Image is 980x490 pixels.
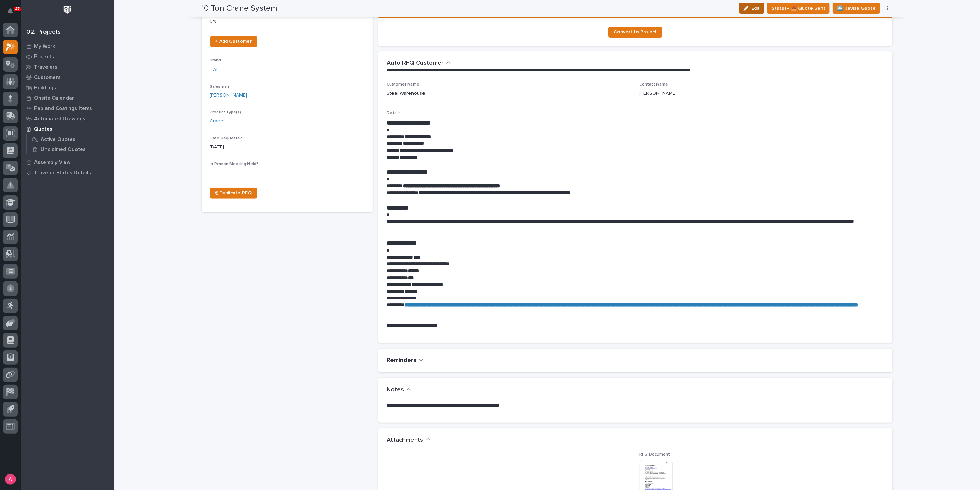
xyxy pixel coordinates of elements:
[210,84,229,89] span: Salesman
[21,168,114,178] a: Traveler Status Details
[387,437,423,444] h2: Attachments
[387,111,401,115] span: Details
[210,136,243,140] span: Date Requested
[21,62,114,72] a: Travelers
[387,82,419,87] span: Customer Name
[614,30,657,34] span: Convert to Project
[34,54,54,60] p: Projects
[387,386,411,394] button: Notes
[387,452,631,459] p: -
[21,113,114,124] a: Automated Drawings
[837,4,876,12] span: 🆕 Revise Quote
[210,92,247,99] a: [PERSON_NAME]
[21,124,114,134] a: Quotes
[210,110,241,114] span: Product Type(s)
[387,357,424,364] button: Reminders
[387,357,416,364] h2: Reminders
[210,162,259,166] span: In-Person Meeting Held?
[387,386,404,394] h2: Notes
[34,170,91,176] p: Traveler Status Details
[9,8,18,19] div: Notifications47
[27,144,114,154] a: Unclaimed Quotes
[608,27,662,38] a: Convert to Project
[210,58,221,62] span: Brand
[210,188,257,199] a: ⎘ Duplicate RFQ
[3,4,18,19] button: Notifications
[772,4,825,12] span: Status→ 📤 Quote Sent
[387,60,451,67] button: Auto RFQ Customer
[34,126,52,132] p: Quotes
[34,43,55,50] p: My Work
[34,160,70,166] p: Assembly View
[27,134,114,144] a: Active Quotes
[215,39,252,44] span: + Add Customer
[210,118,226,125] a: Cranes
[34,85,56,91] p: Buildings
[21,82,114,93] a: Buildings
[34,106,92,112] p: Fab and Coatings Items
[640,82,668,87] span: Contact Name
[3,472,18,487] button: users-avatar
[751,5,760,11] span: Edit
[640,90,677,97] p: [PERSON_NAME]
[210,143,365,151] p: [DATE]
[34,116,85,122] p: Automated Drawings
[21,41,114,51] a: My Work
[21,72,114,82] a: Customers
[767,3,830,14] button: Status→ 📤 Quote Sent
[41,137,75,143] p: Active Quotes
[34,64,58,70] p: Travelers
[21,157,114,168] a: Assembly View
[15,7,20,11] p: 47
[210,18,365,25] p: 0 %
[34,74,61,81] p: Customers
[739,3,764,14] button: Edit
[387,437,431,444] button: Attachments
[21,51,114,62] a: Projects
[21,93,114,103] a: Onsite Calendar
[210,66,218,73] a: PWI
[833,3,880,14] button: 🆕 Revise Quote
[387,60,443,67] h2: Auto RFQ Customer
[21,103,114,113] a: Fab and Coatings Items
[215,191,252,196] span: ⎘ Duplicate RFQ
[202,3,278,13] h2: 10 Ton Crane System
[387,90,425,97] p: Steel Warehouse
[34,95,74,101] p: Onsite Calendar
[41,147,86,153] p: Unclaimed Quotes
[26,29,61,36] div: 02. Projects
[210,36,257,47] a: + Add Customer
[640,452,670,457] span: RFQ Document
[210,169,365,177] p: -
[61,3,74,16] img: Workspace Logo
